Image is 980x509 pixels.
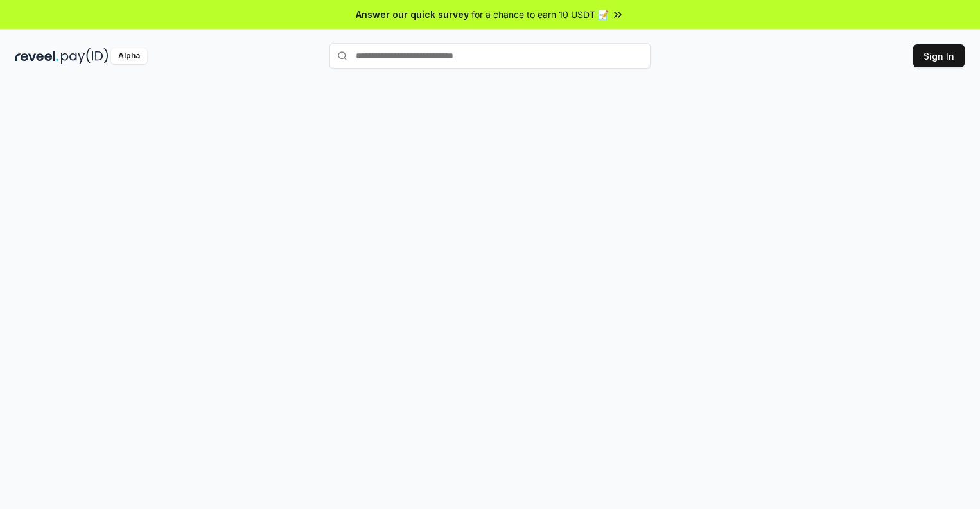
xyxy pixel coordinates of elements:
[15,48,58,64] img: reveel_dark
[111,48,147,64] div: Alpha
[356,8,469,21] span: Answer our quick survey
[913,44,965,67] button: Sign In
[471,8,609,21] span: for a chance to earn 10 USDT 📝
[61,48,109,64] img: pay_id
